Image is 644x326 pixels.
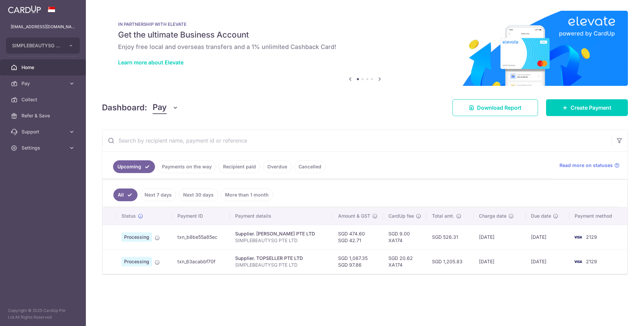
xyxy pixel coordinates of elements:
span: Download Report [477,104,522,112]
span: SIMPLEBEAUTYSG PTE. LTD. [12,42,62,49]
th: Payment details [230,207,333,225]
td: [DATE] [526,249,569,274]
td: SGD 20.62 XA174 [383,249,427,274]
td: [DATE] [474,249,526,274]
span: Total amt. [432,213,454,219]
span: Processing [121,232,152,242]
th: Payment method [569,207,627,225]
span: Pay [21,80,66,87]
td: SGD 1,205.83 [427,249,474,274]
a: Payments on the way [158,160,216,173]
td: SGD 526.31 [427,225,474,249]
div: Supplier. [PERSON_NAME] PTE LTD [235,230,327,237]
img: Renovation banner [102,11,628,86]
span: Due date [531,213,551,219]
span: Processing [121,257,152,266]
a: Overdue [263,160,291,173]
td: SGD 1,087.35 SGD 97.86 [333,249,383,274]
span: 2129 [586,259,597,264]
a: Next 30 days [179,188,218,201]
div: Supplier. TOPSELLER PTE LTD [235,255,327,262]
span: Read more on statuses [559,162,613,169]
a: Learn more about Elevate [118,59,183,66]
a: Download Report [452,99,538,116]
img: Bank Card [571,233,585,241]
p: SIMPLEBEAUTYSG PTE LTD [235,237,327,244]
p: SIMPLEBEAUTYSG PTE LTD [235,262,327,268]
button: Pay [153,101,178,114]
td: txn_63acabbf70f [172,249,230,274]
a: Upcoming [113,160,155,173]
img: CardUp [8,5,41,13]
span: Pay [153,101,167,114]
span: Amount & GST [338,213,370,219]
a: Read more on statuses [559,162,620,169]
span: Home [21,64,66,71]
span: CardUp fee [388,213,414,219]
span: Refer & Save [21,112,66,119]
td: [DATE] [526,225,569,249]
h5: Get the ultimate Business Account [118,30,612,40]
h6: Enjoy free local and overseas transfers and a 1% unlimited Cashback Card! [118,43,612,51]
span: Status [121,213,136,219]
span: Charge date [479,213,506,219]
a: All [113,188,138,201]
button: SIMPLEBEAUTYSG PTE. LTD. [6,38,80,54]
span: Collect [21,96,66,103]
input: Search by recipient name, payment id or reference [102,130,611,151]
td: [DATE] [474,225,526,249]
p: IN PARTNERSHIP WITH ELEVATE [118,21,612,27]
td: SGD 9.00 XA174 [383,225,427,249]
span: 2129 [586,234,597,240]
td: txn_b8be55a85ec [172,225,230,249]
a: Next 7 days [140,188,176,201]
a: More than 1 month [221,188,273,201]
p: [EMAIL_ADDRESS][DOMAIN_NAME] [11,23,75,30]
span: Settings [21,145,66,151]
span: Create Payment [571,104,611,112]
a: Cancelled [294,160,326,173]
img: Bank Card [571,258,585,266]
a: Create Payment [546,99,628,116]
span: Support [21,128,66,135]
a: Recipient paid [219,160,260,173]
td: SGD 474.60 SGD 42.71 [333,225,383,249]
h4: Dashboard: [102,102,147,114]
th: Payment ID [172,207,230,225]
